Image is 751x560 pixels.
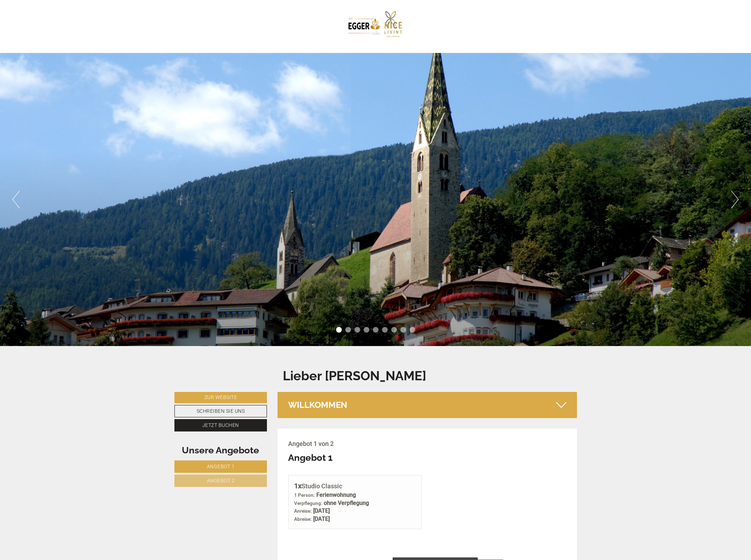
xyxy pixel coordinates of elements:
div: Studio Classic [294,481,416,491]
b: ohne Verpflegung [324,500,369,506]
b: Ferienwohnung [316,492,356,498]
a: Jetzt buchen [174,419,267,431]
small: Verpflegung: [294,500,322,506]
a: Schreiben Sie uns [174,405,267,417]
small: 1 Person: [294,492,315,498]
span: Angebot 2 [207,478,235,483]
span: Angebot 1 von 2 [288,440,334,447]
div: Angebot 1 [288,451,333,464]
small: Anreise: [294,508,312,514]
a: Zur Website [174,392,267,403]
div: Unsere Angebote [174,444,267,457]
b: [DATE] [313,516,330,522]
small: Abreise: [294,516,312,522]
b: [DATE] [313,507,330,514]
button: Previous [12,191,20,208]
h1: Lieber [PERSON_NAME] [283,369,426,383]
b: 1x [294,482,302,490]
button: Next [731,191,739,208]
span: Angebot 1 [207,464,235,469]
div: WILLKOMMEN [278,392,577,418]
